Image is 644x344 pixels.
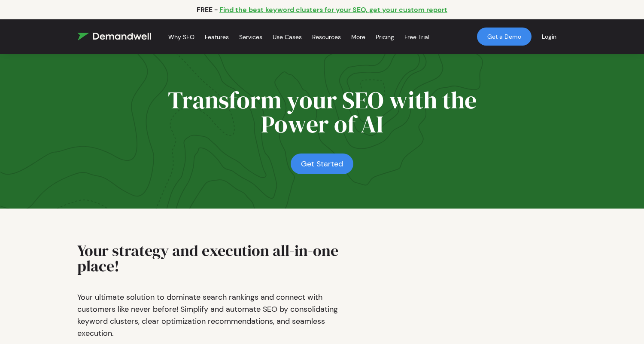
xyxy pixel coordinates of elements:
[312,23,341,51] a: Resources
[168,23,194,51] a: Why SEO
[77,33,151,40] img: Demandwell Logo
[239,23,262,51] a: Services
[167,88,477,143] h2: Transform your SEO with the Power of AI
[291,154,353,174] a: Get Started
[77,243,354,281] h2: Your strategy and execution all-in-one place!
[351,23,365,51] a: More
[477,28,532,46] a: Get a Demo
[205,23,229,51] a: Features
[532,22,567,51] a: Login
[219,5,447,14] a: Find the best keyword clusters for your SEO, get your custom report
[376,23,394,51] a: Pricing
[273,23,302,51] a: Use Cases
[404,23,429,51] a: Free Trial
[197,5,218,14] p: FREE -
[77,291,354,339] p: Your ultimate solution to dominate search rankings and connect with customers like never before! ...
